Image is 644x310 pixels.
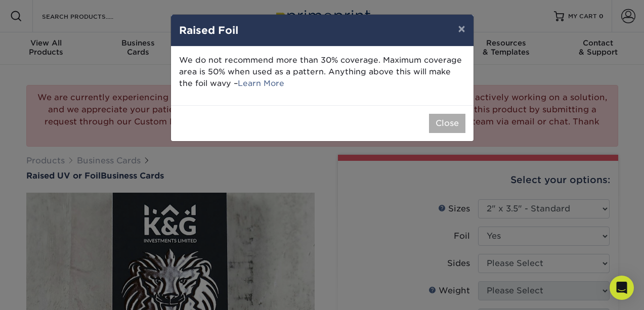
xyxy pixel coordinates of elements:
button: × [450,15,473,43]
p: We do not recommend more than 30% coverage. Maximum coverage area is 50% when used as a pattern. ... [179,55,465,89]
button: Close [429,114,465,133]
h4: Raised Foil [179,23,465,38]
a: Learn More [238,78,284,88]
div: Open Intercom Messenger [610,276,634,300]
